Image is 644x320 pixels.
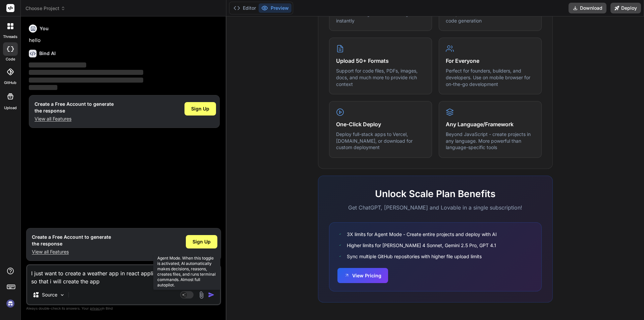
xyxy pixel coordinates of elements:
[193,238,211,245] span: Sign Up
[179,291,195,299] button: Agent Mode. When this toggle is activated, AI automatically makes decisions, reasons, creates fil...
[446,57,535,65] h4: For Everyone
[35,101,114,114] h1: Create a Free Account to generate the response
[191,105,209,112] span: Sign Up
[336,131,425,151] p: Deploy full-stack apps to Vercel, [DOMAIN_NAME], or download for custom deployment
[329,203,542,212] p: Get ChatGPT, [PERSON_NAME] and Lovable in a single subscription!
[5,298,16,309] img: signin
[446,67,535,87] p: Perfect for founders, builders, and developers. Use on mobile browser for on-the-go development
[32,248,111,255] p: View all Features
[208,291,215,298] img: icon
[29,85,57,90] span: ‌
[446,131,535,151] p: Beyond JavaScript - create projects in any language. More powerful than language-specific tools
[336,67,425,87] p: Support for code files, PDFs, images, docs, and much more to provide rich context
[25,5,65,12] span: Choose Project
[347,231,497,238] span: 3X limits for Agent Mode - Create entire projects and deploy with AI
[347,242,496,249] span: Higher limits for [PERSON_NAME] 4 Sonnet, Gemini 2.5 Pro, GPT 4.1
[4,105,17,111] label: Upload
[336,120,425,128] h4: One-Click Deploy
[446,120,535,128] h4: Any Language/Framework
[259,3,291,13] button: Preview
[39,50,56,57] h6: Bind AI
[29,37,220,44] p: hello
[29,62,86,67] span: ‌
[569,3,606,13] button: Download
[29,70,143,75] span: ‌
[27,265,220,285] textarea: I just want to create a weather app in react application give me the ideas so that i will create ...
[32,234,111,247] h1: Create a Free Account to generate the response
[26,305,221,312] p: Always double-check its answers. Your in Bind
[336,57,425,65] h4: Upload 50+ Formats
[35,116,114,122] p: View all Features
[610,3,641,13] button: Deploy
[90,306,102,310] span: privacy
[231,3,259,13] button: Editor
[198,291,205,299] img: attachment
[329,187,542,201] h2: Unlock Scale Plan Benefits
[59,292,65,298] img: Pick Models
[40,25,49,32] h6: You
[42,291,57,298] p: Source
[4,80,16,86] label: GitHub
[347,253,482,260] span: Sync multiple GitHub repositories with higher file upload limits
[3,34,17,40] label: threads
[337,268,388,283] button: View Pricing
[6,56,15,62] label: code
[29,78,143,83] span: ‌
